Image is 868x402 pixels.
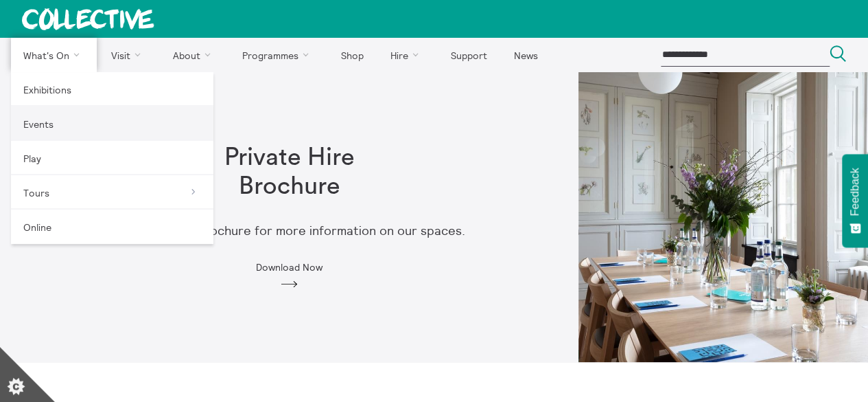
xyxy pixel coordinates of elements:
span: Download Now [256,262,322,273]
a: Shop [329,38,375,72]
a: About [161,38,228,72]
a: Tours [11,175,213,210]
a: Hire [379,38,436,72]
a: News [502,38,550,72]
a: Programmes [231,38,327,72]
p: Download our brochure for more information on our spaces. [114,224,465,238]
a: Events [11,107,213,141]
h1: Private Hire Brochure [202,144,377,201]
a: Online [11,210,213,244]
span: Feedback [849,168,861,216]
img: Observatory Library Meeting Set Up 1 [578,72,868,362]
a: Visit [99,38,159,72]
a: Play [11,141,213,175]
a: What's On [11,38,97,72]
button: Feedback - Show survey [842,154,868,247]
a: Support [438,38,499,72]
a: Exhibitions [11,72,213,107]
